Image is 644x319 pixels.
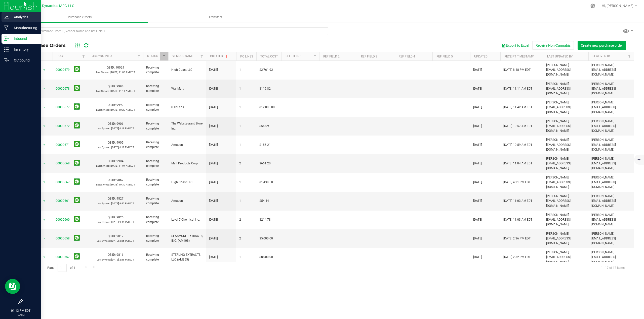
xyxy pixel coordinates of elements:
[581,43,623,47] span: Create new purchase order
[41,67,48,74] span: select
[503,236,531,241] span: [DATE] 2:36 PM EDT
[473,199,482,203] span: [DATE]
[171,161,203,166] span: Malt Products Corp.
[135,52,143,60] a: Filter
[239,68,253,72] span: 1
[96,71,110,74] span: Last Synced:
[473,236,482,241] span: [DATE]
[116,178,124,182] span: 9867
[148,12,283,23] a: Transfers
[41,198,48,205] span: select
[9,36,39,42] p: Inbound
[57,54,63,58] a: PO #
[591,194,631,208] span: [PERSON_NAME][EMAIL_ADDRESS][DOMAIN_NAME]
[259,86,271,91] span: $119.82
[259,124,269,129] span: $56.09
[97,127,111,130] span: Last Synced:
[503,180,531,185] span: [DATE] 4:31 PM EDT
[503,217,532,222] span: [DATE] 11:03 AM EDT
[260,55,278,58] a: Total Cost
[146,159,165,168] span: Receiving complete
[591,213,631,227] span: [PERSON_NAME][EMAIL_ADDRESS][DOMAIN_NAME]
[111,202,134,205] span: [DATE] 9:42 PM EDT
[111,239,134,242] span: [DATE] 2:55 PM EDT
[146,140,165,150] span: Receiving complete
[202,15,229,20] span: Transfers
[5,279,20,294] iframe: Resource center
[116,85,124,88] span: 9994
[56,218,70,221] a: 00000660
[209,143,218,147] span: [DATE]
[116,197,124,200] span: 9827
[546,82,585,96] span: [PERSON_NAME][EMAIL_ADDRESS][DOMAIN_NAME]
[9,57,39,63] p: Outbound
[56,199,70,203] a: 00000661
[171,234,203,243] span: SEASMOKE EXTRACTS, INC. (AM108)
[209,180,218,185] span: [DATE]
[239,86,253,91] span: 1
[56,237,70,240] a: 00000658
[110,183,135,186] span: [DATE] 10:39 AM EDT
[146,103,165,112] span: Receiving complete
[209,105,218,110] span: [DATE]
[504,55,534,58] a: Receipt Timestamp
[92,54,112,58] a: QB Sync Info
[146,84,165,93] span: Receiving complete
[97,258,111,261] span: Last Synced:
[259,217,271,222] span: $214.78
[597,264,629,272] span: 1 - 17 of 17 items
[602,4,634,8] span: Hi, [PERSON_NAME]!
[546,175,585,190] span: [PERSON_NAME][EMAIL_ADDRESS][DOMAIN_NAME]
[115,66,124,69] span: 10029
[240,55,253,58] a: PO Lines
[56,255,70,259] a: 00000657
[28,4,74,8] span: Modern Dynamics MFG LLC
[473,86,482,91] span: [DATE]
[4,25,9,30] inline-svg: Manufacturing
[2,313,39,317] p: [DATE]
[61,15,99,20] span: Purchase Orders
[108,141,116,144] span: QB ID:
[12,12,148,23] a: Purchase Orders
[198,52,206,60] a: Filter
[116,159,124,163] span: 9904
[116,234,124,238] span: 9817
[323,55,340,58] a: Ref Field 2
[503,105,532,110] span: [DATE] 11:42 AM EDT
[546,100,585,115] span: [PERSON_NAME][EMAIL_ADDRESS][DOMAIN_NAME]
[591,250,631,265] span: [PERSON_NAME][EMAIL_ADDRESS][DOMAIN_NAME]
[160,52,168,60] a: Filter
[546,194,585,208] span: [PERSON_NAME][EMAIL_ADDRESS][DOMAIN_NAME]
[111,258,134,261] span: [DATE] 2:55 PM EDT
[116,122,124,125] span: 9906
[209,161,218,166] span: [DATE]
[97,202,111,205] span: Last Synced:
[578,41,626,50] button: Create new purchase order
[110,71,135,74] span: [DATE] 11:03 AM EDT
[546,138,585,152] span: [PERSON_NAME][EMAIL_ADDRESS][DOMAIN_NAME]
[43,264,79,272] span: Page of 1
[111,127,134,130] span: [DATE] 6:19 PM EDT
[591,231,631,246] span: [PERSON_NAME][EMAIL_ADDRESS][DOMAIN_NAME]
[547,55,573,58] a: Last Updated By
[239,217,253,222] span: 2
[209,199,218,203] span: [DATE]
[259,105,275,110] span: $12,000.00
[108,85,116,88] span: QB ID:
[9,14,39,20] p: Analytics
[473,180,482,185] span: [DATE]
[171,143,203,147] span: Amazon
[97,221,111,223] span: Last Synced:
[591,138,631,152] span: [PERSON_NAME][EMAIL_ADDRESS][DOMAIN_NAME]
[503,143,532,147] span: [DATE] 10:59 AM EDT
[146,234,165,243] span: Receiving complete
[108,197,116,200] span: QB ID:
[147,54,158,58] a: Status
[625,52,634,60] a: Filter
[503,161,532,166] span: [DATE] 11:04 AM EDT
[546,231,585,246] span: [PERSON_NAME][EMAIL_ADDRESS][DOMAIN_NAME]
[209,217,218,222] span: [DATE]
[41,123,48,130] span: select
[399,55,415,58] a: Ref Field 4
[97,239,111,242] span: Last Synced:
